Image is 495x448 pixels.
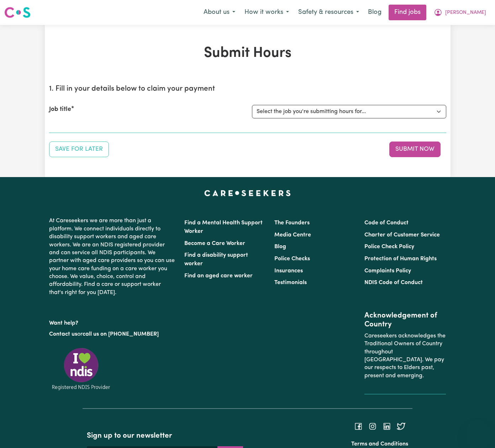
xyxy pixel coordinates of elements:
label: Job title [49,105,71,114]
button: My Account [429,5,491,20]
a: Find a disability support worker [184,252,248,267]
button: About us [199,5,240,20]
a: Blog [274,244,286,250]
a: Blog [364,5,386,20]
a: Code of Conduct [364,220,409,226]
a: Careseekers home page [204,190,291,196]
iframe: Button to launch messaging window [467,420,489,442]
a: Follow Careseekers on LinkedIn [383,423,391,429]
a: Terms and Conditions [351,441,408,447]
a: Insurances [274,268,303,274]
a: The Founders [274,220,310,226]
a: Follow Careseekers on Twitter [397,423,405,429]
a: Complaints Policy [364,268,411,274]
a: Become a Care Worker [184,241,245,246]
p: or [49,327,176,341]
h2: Acknowledgement of Country [364,311,446,329]
h1: Submit Hours [49,45,446,62]
h2: 1. Fill in your details below to claim your payment [49,85,446,94]
button: Safety & resources [294,5,364,20]
p: At Careseekers we are more than just a platform. We connect individuals directly to disability su... [49,214,176,299]
a: Police Check Policy [364,244,414,250]
a: Police Checks [274,256,310,262]
a: Find a Mental Health Support Worker [184,220,263,234]
a: Careseekers logo [4,4,31,21]
a: Find jobs [389,5,426,20]
a: Find an aged care worker [184,273,253,279]
img: Careseekers logo [4,6,31,19]
a: Media Centre [274,232,311,238]
a: Testimonials [274,280,307,286]
p: Careseekers acknowledges the Traditional Owners of Country throughout [GEOGRAPHIC_DATA]. We pay o... [364,329,446,383]
a: Follow Careseekers on Facebook [354,423,363,429]
p: Want help? [49,316,176,327]
a: call us on [PHONE_NUMBER] [83,331,159,337]
a: Protection of Human Rights [364,256,437,262]
img: Registered NDIS provider [49,347,113,391]
button: Submit your job report [389,142,441,157]
span: [PERSON_NAME] [445,9,486,17]
a: Follow Careseekers on Instagram [368,423,377,429]
button: How it works [240,5,294,20]
a: NDIS Code of Conduct [364,280,423,286]
a: Charter of Customer Service [364,232,440,238]
h2: Sign up to our newsletter [87,432,243,441]
a: Contact us [49,331,77,337]
button: Save your job report [49,142,109,157]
